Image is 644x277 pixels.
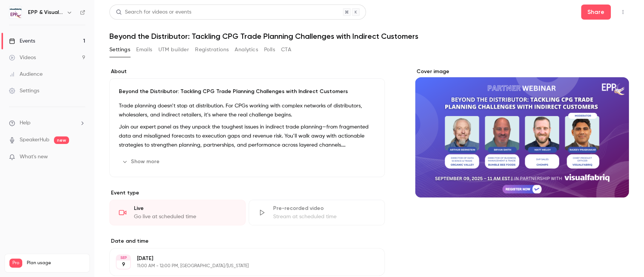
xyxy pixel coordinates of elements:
div: Settings [9,87,39,95]
li: help-dropdown-opener [9,119,85,127]
div: Go live at scheduled time [134,213,236,220]
p: Beyond the Distributor: Tackling CPG Trade Planning Challenges with Indirect Customers [119,88,375,95]
span: new [54,136,69,144]
div: Videos [9,54,36,61]
span: Pro [9,259,22,268]
div: Search for videos or events [116,8,191,16]
img: EPP & Visualfabriq [9,6,22,18]
button: Polls [264,44,275,56]
div: SEP [117,255,130,260]
div: Pre-recorded videoStream at scheduled time [249,200,385,225]
p: Join our expert panel as they unpack the toughest issues in indirect trade planning—from fragment... [119,122,375,150]
p: Event type [109,189,385,197]
span: Plan usage [27,260,85,266]
div: LiveGo live at scheduled time [109,200,246,225]
span: Help [20,119,31,127]
button: Settings [109,44,130,56]
button: Registrations [195,44,229,56]
p: 11:00 AM - 12:00 PM, [GEOGRAPHIC_DATA]/[US_STATE] [137,263,345,269]
div: Live [134,205,236,212]
button: Show more [119,156,164,168]
button: CTA [281,44,291,56]
div: Events [9,37,35,45]
div: Audience [9,70,43,78]
h1: Beyond the Distributor: Tackling CPG Trade Planning Challenges with Indirect Customers [109,32,629,41]
p: 9 [122,261,125,268]
a: SpeakerHub [20,136,49,144]
h6: EPP & Visualfabriq [28,9,63,16]
button: Emails [136,44,152,56]
div: Stream at scheduled time [273,213,375,220]
label: About [109,68,385,75]
span: What's new [20,153,48,161]
section: Cover image [415,68,629,197]
p: [DATE] [137,255,345,262]
button: UTM builder [158,44,189,56]
button: Share [581,5,611,20]
label: Date and time [109,237,385,245]
label: Cover image [415,68,629,75]
div: Pre-recorded video [273,205,375,212]
p: Trade planning doesn’t stop at distribution. For CPGs working with complex networks of distributo... [119,101,375,119]
button: Analytics [235,44,258,56]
